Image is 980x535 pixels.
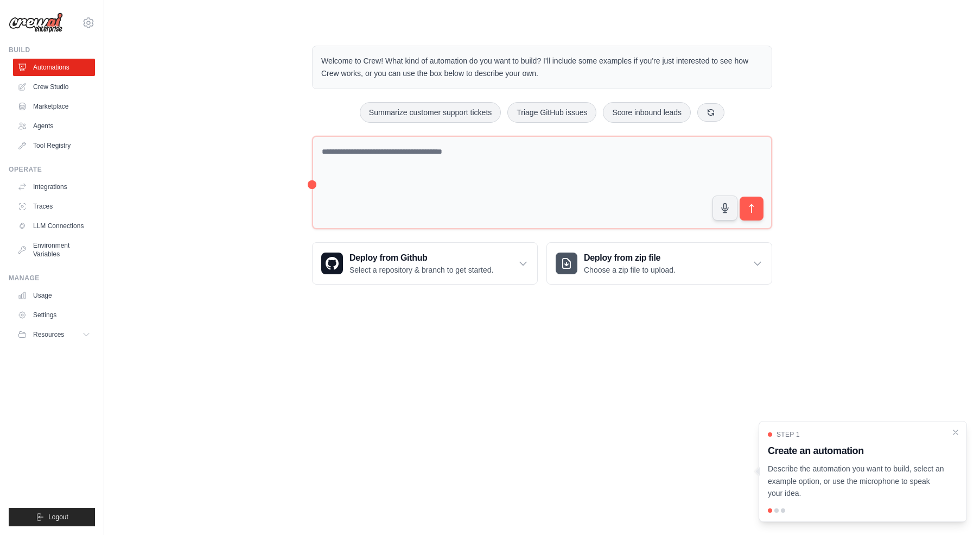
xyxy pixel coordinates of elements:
[9,165,95,174] div: Operate
[360,102,501,123] button: Summarize customer support tickets
[584,265,676,275] p: Choose a zip file to upload.
[349,265,493,275] p: Select a repository & branch to get started.
[584,251,676,265] h3: Deploy from zip file
[768,463,945,500] p: Describe the automation you want to build, select an example option, or use the microphone to spe...
[9,46,95,54] div: Build
[9,12,63,33] img: Logo
[9,508,95,526] button: Logout
[13,198,95,215] a: Traces
[13,287,95,304] a: Usage
[13,137,95,154] a: Tool Registry
[603,102,691,123] button: Score inbound leads
[13,178,95,196] a: Integrations
[768,443,945,458] h3: Create an automation
[13,306,95,324] a: Settings
[33,330,64,339] span: Resources
[349,251,493,265] h3: Deploy from Github
[321,55,763,80] p: Welcome to Crew! What kind of automation do you want to build? I'll include some examples if you'...
[9,274,95,282] div: Manage
[926,483,980,535] iframe: Chat Widget
[13,59,95,76] a: Automations
[13,117,95,135] a: Agents
[48,513,68,521] span: Logout
[13,78,95,96] a: Crew Studio
[13,98,95,115] a: Marketplace
[951,428,960,437] button: Close walkthrough
[13,237,95,263] a: Environment Variables
[926,483,980,535] div: 채팅 위젯
[777,430,800,439] span: Step 1
[13,217,95,235] a: LLM Connections
[507,102,596,123] button: Triage GitHub issues
[13,326,95,343] button: Resources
